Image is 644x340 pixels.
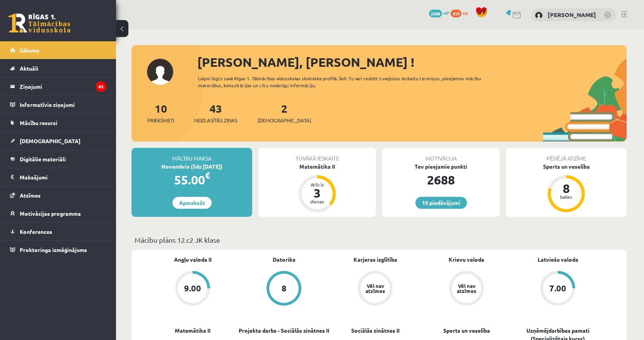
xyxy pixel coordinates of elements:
[173,197,212,209] a: Apmaksāt
[421,271,512,307] a: Vēl nav atzīmes
[549,284,566,293] div: 7.00
[132,162,252,171] div: Novembris (līdz [DATE])
[258,162,376,213] a: Matemātika II Atlicis 3 dienas
[555,182,578,195] div: 8
[194,117,237,124] span: Neizlasītās ziņas
[20,246,87,253] span: Proktoringa izmēģinājums
[535,12,543,19] img: Kristīne Ozola
[273,255,296,264] a: Datorika
[205,170,210,181] span: €
[194,101,237,124] a: 43Neizlasītās ziņas
[10,186,106,204] a: Atzīmes
[330,271,421,307] a: Vēl nav atzīmes
[174,255,212,264] a: Angļu valoda II
[382,148,500,162] div: Motivācija
[258,101,311,124] a: 2[DEMOGRAPHIC_DATA]
[258,162,376,171] div: Matemātika II
[10,78,106,95] a: Ziņojumi43
[10,114,106,132] a: Mācību resursi
[20,156,66,162] span: Digitālie materiāli
[20,192,41,199] span: Atzīmes
[451,10,461,17] span: 459
[20,96,106,113] legend: Informatīvie ziņojumi
[443,326,490,335] a: Sports un veselība
[512,271,603,307] a: 7.00
[506,162,627,171] div: Sports un veselība
[198,75,495,89] div: Laipni lūgts savā Rīgas 1. Tālmācības vidusskolas skolnieka profilā. Šeit Tu vari redzēt tuvojošo...
[258,148,376,162] div: Tuvākā ieskaite
[10,41,106,59] a: Sākums
[20,65,38,72] span: Aktuāli
[306,187,329,199] div: 3
[132,148,252,162] div: Mācību maksa
[354,255,397,264] a: Karjeras izglītība
[132,171,252,189] div: 55.00
[463,10,468,16] span: xp
[538,255,578,264] a: Latviešu valoda
[20,78,106,95] legend: Ziņojumi
[238,271,330,307] a: 8
[282,284,287,293] div: 8
[20,47,39,54] span: Sākums
[20,210,81,217] span: Motivācijas programma
[10,59,106,77] a: Aktuāli
[20,168,106,186] legend: Maksājumi
[10,96,106,113] a: Informatīvie ziņojumi
[506,162,627,213] a: Sports un veselība 8 balles
[147,271,238,307] a: 9.00
[20,119,57,126] span: Mācību resursi
[10,150,106,168] a: Digitālie materiāli
[9,14,70,33] a: Rīgas 1. Tālmācības vidusskola
[239,326,329,335] a: Projekta darbs - Sociālās zinātnes II
[306,199,329,204] div: dienas
[415,197,467,209] a: 10 piedāvājumi
[451,10,471,16] a: 459 xp
[10,223,106,240] a: Konferences
[10,168,106,186] a: Maksājumi
[382,162,500,171] div: Tev pieejamie punkti
[351,326,400,335] a: Sociālās zinātnes II
[10,205,106,222] a: Motivācijas programma
[147,101,174,124] a: 10Priekšmeti
[306,182,329,187] div: Atlicis
[96,81,106,92] i: 43
[147,117,174,124] span: Priekšmeti
[20,228,52,235] span: Konferences
[10,241,106,259] a: Proktoringa izmēģinājums
[506,148,627,162] div: Pēdējā atzīme
[135,235,624,245] p: Mācību plāns 12.c2 JK klase
[456,283,477,293] div: Vēl nav atzīmes
[382,171,500,189] div: 2688
[364,283,386,293] div: Vēl nav atzīmes
[20,137,80,144] span: [DEMOGRAPHIC_DATA]
[548,11,596,19] a: [PERSON_NAME]
[10,132,106,150] a: [DEMOGRAPHIC_DATA]
[258,117,311,124] span: [DEMOGRAPHIC_DATA]
[555,195,578,199] div: balles
[429,10,449,16] a: 2688 mP
[175,326,210,335] a: Matemātika II
[443,10,449,16] span: mP
[449,255,484,264] a: Krievu valoda
[184,284,201,293] div: 9.00
[197,53,627,71] div: [PERSON_NAME], [PERSON_NAME] !
[429,10,442,17] span: 2688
